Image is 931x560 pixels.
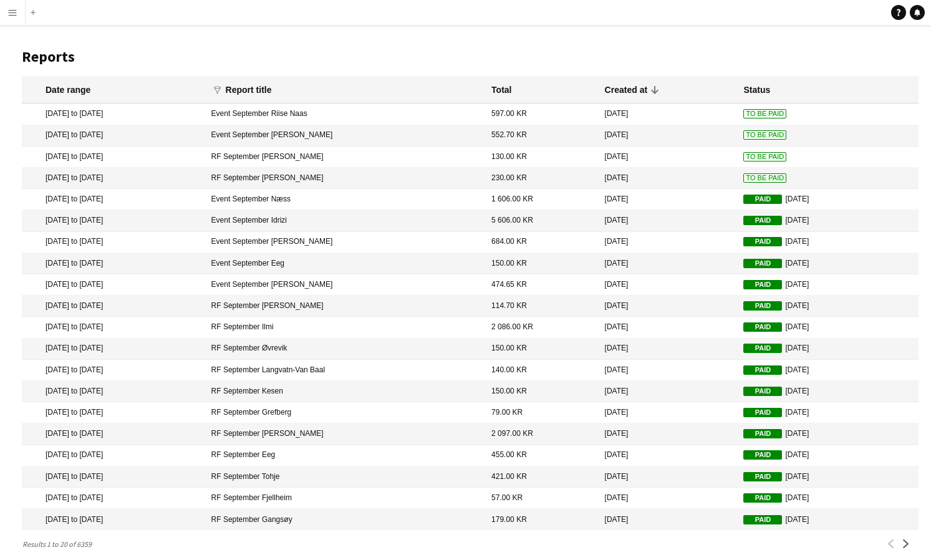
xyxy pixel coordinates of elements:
[22,539,97,549] span: Results 1 to 20 of 6359
[743,152,786,162] span: To Be Paid
[226,84,283,95] div: Report title
[599,296,738,317] mat-cell: [DATE]
[599,189,738,210] mat-cell: [DATE]
[22,423,205,445] mat-cell: [DATE] to [DATE]
[737,339,919,360] mat-cell: [DATE]
[743,429,782,438] span: Paid
[485,210,599,231] mat-cell: 5 606.00 KR
[22,466,205,488] mat-cell: [DATE] to [DATE]
[485,381,599,402] mat-cell: 150.00 KR
[737,402,919,423] mat-cell: [DATE]
[599,147,738,168] mat-cell: [DATE]
[599,360,738,381] mat-cell: [DATE]
[205,296,486,317] mat-cell: RF September [PERSON_NAME]
[22,402,205,423] mat-cell: [DATE] to [DATE]
[22,168,205,189] mat-cell: [DATE] to [DATE]
[22,232,205,253] mat-cell: [DATE] to [DATE]
[743,109,786,118] span: To Be Paid
[22,381,205,402] mat-cell: [DATE] to [DATE]
[22,274,205,296] mat-cell: [DATE] to [DATE]
[737,189,919,210] mat-cell: [DATE]
[485,168,599,189] mat-cell: 230.00 KR
[205,445,486,466] mat-cell: RF September Eeg
[737,317,919,338] mat-cell: [DATE]
[22,317,205,338] mat-cell: [DATE] to [DATE]
[743,84,770,95] div: Status
[205,339,486,360] mat-cell: RF September Øvrevik
[605,84,647,95] div: Created at
[599,381,738,402] mat-cell: [DATE]
[743,173,786,183] span: To Be Paid
[22,509,205,530] mat-cell: [DATE] to [DATE]
[737,232,919,253] mat-cell: [DATE]
[205,168,486,189] mat-cell: RF September [PERSON_NAME]
[743,365,782,375] span: Paid
[205,274,486,296] mat-cell: Event September [PERSON_NAME]
[737,381,919,402] mat-cell: [DATE]
[491,84,511,95] div: Total
[205,147,486,168] mat-cell: RF September [PERSON_NAME]
[485,296,599,317] mat-cell: 114.70 KR
[737,360,919,381] mat-cell: [DATE]
[743,237,782,246] span: Paid
[599,253,738,274] mat-cell: [DATE]
[205,317,486,338] mat-cell: RF September Ilmi
[743,280,782,289] span: Paid
[485,488,599,509] mat-cell: 57.00 KR
[599,402,738,423] mat-cell: [DATE]
[205,232,486,253] mat-cell: Event September [PERSON_NAME]
[485,445,599,466] mat-cell: 455.00 KR
[737,423,919,445] mat-cell: [DATE]
[485,360,599,381] mat-cell: 140.00 KR
[599,274,738,296] mat-cell: [DATE]
[743,216,782,225] span: Paid
[599,232,738,253] mat-cell: [DATE]
[205,104,486,125] mat-cell: Event September Riise Naas
[485,189,599,210] mat-cell: 1 606.00 KR
[22,189,205,210] mat-cell: [DATE] to [DATE]
[599,466,738,488] mat-cell: [DATE]
[485,104,599,125] mat-cell: 597.00 KR
[22,125,205,147] mat-cell: [DATE] to [DATE]
[205,509,486,530] mat-cell: RF September Gangsøy
[599,339,738,360] mat-cell: [DATE]
[737,466,919,488] mat-cell: [DATE]
[485,125,599,147] mat-cell: 552.70 KR
[743,515,782,524] span: Paid
[737,210,919,231] mat-cell: [DATE]
[205,189,486,210] mat-cell: Event September Næss
[205,466,486,488] mat-cell: RF September Tohje
[737,488,919,509] mat-cell: [DATE]
[226,84,272,95] div: Report title
[737,445,919,466] mat-cell: [DATE]
[743,259,782,268] span: Paid
[737,296,919,317] mat-cell: [DATE]
[485,339,599,360] mat-cell: 150.00 KR
[485,147,599,168] mat-cell: 130.00 KR
[205,210,486,231] mat-cell: Event September Idrizi
[743,472,782,481] span: Paid
[22,210,205,231] mat-cell: [DATE] to [DATE]
[599,125,738,147] mat-cell: [DATE]
[599,488,738,509] mat-cell: [DATE]
[205,360,486,381] mat-cell: RF September Langvatn-Van Baal
[22,488,205,509] mat-cell: [DATE] to [DATE]
[205,423,486,445] mat-cell: RF September [PERSON_NAME]
[205,125,486,147] mat-cell: Event September [PERSON_NAME]
[599,168,738,189] mat-cell: [DATE]
[485,423,599,445] mat-cell: 2 097.00 KR
[737,274,919,296] mat-cell: [DATE]
[46,84,90,95] div: Date range
[485,402,599,423] mat-cell: 79.00 KR
[485,274,599,296] mat-cell: 474.65 KR
[22,47,919,66] h1: Reports
[743,493,782,503] span: Paid
[22,104,205,125] mat-cell: [DATE] to [DATE]
[605,84,658,95] div: Created at
[22,147,205,168] mat-cell: [DATE] to [DATE]
[22,253,205,274] mat-cell: [DATE] to [DATE]
[22,445,205,466] mat-cell: [DATE] to [DATE]
[599,423,738,445] mat-cell: [DATE]
[743,322,782,332] span: Paid
[205,402,486,423] mat-cell: RF September Grefberg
